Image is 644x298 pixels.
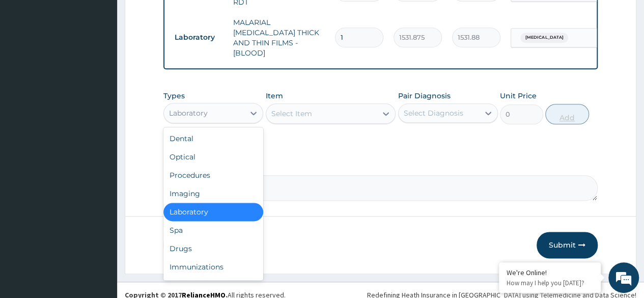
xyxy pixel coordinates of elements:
[53,57,171,70] div: Chat with us now
[163,92,185,100] label: Types
[507,279,593,287] p: How may I help you today?
[5,194,194,229] textarea: Type your message and hit 'Enter'
[163,276,263,294] div: Others
[500,91,537,101] label: Unit Price
[163,203,263,221] div: Laboratory
[170,28,228,47] td: Laboratory
[163,239,263,258] div: Drugs
[520,33,568,43] span: [MEDICAL_DATA]
[537,232,598,258] button: Submit
[266,91,283,101] label: Item
[163,161,598,170] label: Comment
[507,268,593,277] div: We're Online!
[163,184,263,203] div: Imaging
[169,108,208,118] div: Laboratory
[163,129,263,148] div: Dental
[163,221,263,239] div: Spa
[163,148,263,166] div: Optical
[167,5,191,30] div: Minimize live chat window
[545,104,589,124] button: Add
[163,166,263,184] div: Procedures
[19,51,41,76] img: d_794563401_company_1708531726252_794563401
[398,91,451,101] label: Pair Diagnosis
[404,108,463,118] div: Select Diagnosis
[59,86,141,189] span: We're online!
[271,109,312,119] div: Select Item
[163,258,263,276] div: Immunizations
[228,12,330,63] td: MALARIAL [MEDICAL_DATA] THICK AND THIN FILMS - [BLOOD]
